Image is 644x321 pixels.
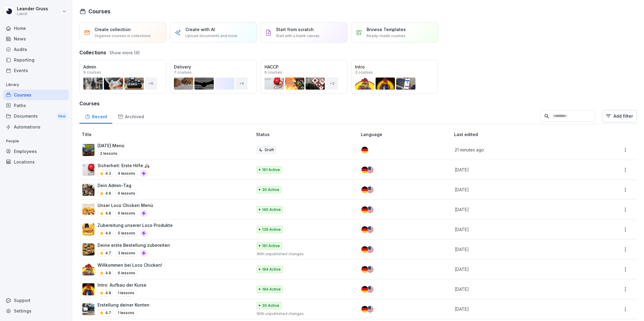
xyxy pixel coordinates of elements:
p: Intro [355,64,434,70]
p: Create with AI [185,26,215,33]
p: 3 lessons [115,249,138,257]
p: Lanch [17,12,48,16]
a: News [3,33,69,44]
p: 191 Active [262,167,280,173]
p: 6 lessons [115,190,138,197]
div: New [57,113,67,120]
p: 4.7 [105,310,111,316]
p: [DATE] [455,167,583,173]
p: Organise courses in collections [95,33,151,39]
p: Create collection [95,26,131,33]
img: de.svg [361,286,368,293]
h3: Courses [79,100,637,107]
a: Delivery7 courses+4 [170,60,257,94]
p: 4.3 [105,171,111,176]
p: 139 Active [262,227,281,232]
a: Archived [112,108,149,124]
p: Status [256,131,358,138]
img: de.svg [361,186,368,193]
img: de.svg [361,206,368,213]
p: With unpublished changes [257,251,351,257]
div: Paths [3,100,69,111]
p: Intro: Aufbau der Kurse [98,282,146,288]
a: Settings [3,306,69,316]
img: us.svg [367,306,373,313]
img: ec5nih0dud1r891humttpyeb.png [82,144,95,156]
button: Add filter [602,110,637,122]
p: 9 courses [83,71,101,74]
a: DocumentsNew [3,111,69,122]
div: Documents [3,111,69,122]
p: Upload documents and more [185,33,237,39]
p: 194 Active [262,267,281,272]
p: 4 lessons [115,170,138,177]
img: us.svg [367,167,373,173]
img: us.svg [367,266,373,273]
div: Locations [3,157,69,167]
img: de.svg [361,266,368,273]
div: + 4 [235,78,248,90]
img: s4v3pe1m8w78qfwb7xrncfnw.png [82,184,95,196]
p: Draft [265,147,274,153]
p: Deine erste Bestellung zubereiten [98,242,170,248]
p: 30 Active [262,303,279,308]
p: 21 minutes ago [455,147,583,153]
a: Reporting [3,55,69,65]
p: [DATE] Menü [98,142,124,149]
p: 6 lessons [115,269,138,277]
p: 6 lessons [115,210,138,217]
p: 6 courses [264,71,282,74]
p: [DATE] [455,306,583,312]
img: us.svg [367,206,373,213]
p: 191 Active [262,243,280,249]
img: de.svg [361,147,368,153]
img: us.svg [367,246,373,253]
p: 7 courses [174,71,192,74]
p: 5 lessons [115,230,138,237]
a: HACCP6 courses+3 [261,60,348,94]
p: 4.6 [105,230,111,236]
a: Admin9 courses+6 [79,60,166,94]
p: Delivery [174,64,253,70]
p: 4.8 [105,211,111,216]
p: 4.6 [105,191,111,196]
div: Home [3,23,69,33]
a: Employees [3,146,69,157]
p: [DATE] [455,266,583,272]
p: Browse Templates [367,26,406,33]
div: + 6 [145,78,157,90]
p: Zubereitung unserer Loco Produkte [98,222,173,228]
img: de.svg [361,167,368,173]
img: de.svg [361,226,368,233]
p: Title [82,131,254,138]
p: Erstellung deiner Konten [98,302,149,308]
a: Recent [79,108,112,124]
p: 194 Active [262,287,281,292]
p: Unser Loco Chicken Menü [98,202,153,208]
a: Events [3,65,69,76]
p: HACCP [264,64,344,70]
p: 1 lessons [115,289,137,297]
p: 30 Active [262,187,279,192]
img: us.svg [367,186,373,193]
button: Show more (6) [109,49,140,56]
p: 140 Active [262,207,281,212]
img: c67ig4vc8dbdrjns2s7fmr16.png [82,204,95,216]
a: Audits [3,44,69,55]
div: + 3 [326,78,338,90]
p: 1 lessons [115,309,137,316]
p: 4.7 [105,250,111,256]
p: Last edited [454,131,590,138]
p: 4.8 [105,270,111,276]
img: b70os9juvjf9pceuxkaiw0cw.png [82,224,95,236]
a: Courses [3,90,69,100]
img: us.svg [367,286,373,293]
p: 2 lessons [98,150,120,157]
